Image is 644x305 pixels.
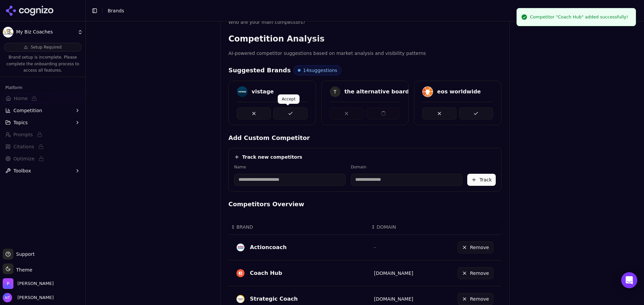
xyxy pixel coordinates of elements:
div: vistage [252,88,274,96]
span: 14 suggestions [303,67,337,74]
span: My Biz Coaches [16,29,75,35]
label: Domain [351,164,463,170]
img: actioncoach [236,243,245,251]
nav: breadcrumb [108,7,124,14]
img: Strategic Coach [236,295,245,303]
button: Topics [3,117,83,128]
span: DOMAIN [377,224,396,230]
img: Nate Tower [3,293,12,302]
div: Open Intercom Messenger [621,272,637,288]
img: vistage [237,86,248,97]
button: Remove [458,293,493,305]
span: Support [13,251,35,257]
button: Competition [3,105,83,116]
p: Brand setup is incomplete. Please complete the onboarding process to access all features. [4,54,82,74]
div: Platform [3,82,83,93]
label: Name [234,164,345,170]
span: - [374,245,376,250]
button: Open organization switcher [3,278,54,289]
span: Citations [13,143,34,150]
span: Perrill [17,281,54,287]
h3: Competition Analysis [228,33,501,44]
img: My Biz Coaches [3,27,13,37]
h4: Suggested Brands [228,66,291,75]
div: Who are your main competitors? [228,19,501,25]
div: ↕DOMAIN [371,224,425,230]
div: the alternative board (tab) [344,88,426,96]
div: Coach Hub [250,269,282,277]
h4: Track new competitors [242,154,302,160]
span: T [330,86,340,97]
div: ↕BRAND [231,224,366,230]
span: Brands [108,8,124,13]
span: Theme [13,267,32,273]
img: eos worldwide [422,86,433,97]
div: eos worldwide [437,88,481,96]
div: Strategic Coach [250,295,298,303]
img: Coach Hub [236,269,245,277]
span: Toolbox [13,167,31,174]
span: Competition [13,107,42,114]
a: [DOMAIN_NAME] [374,271,413,276]
p: Accept [282,96,296,102]
button: Open user button [3,293,54,302]
div: Actioncoach [250,243,287,251]
button: Track [467,174,496,186]
p: AI-powered competitor suggestions based on market analysis and visibility patterns [228,50,501,57]
a: [DOMAIN_NAME] [374,296,413,302]
span: Topics [13,119,28,126]
img: Perrill [3,278,13,289]
h4: Competitors Overview [228,200,501,209]
button: Remove [458,241,493,253]
span: Prompts [13,131,33,138]
span: BRAND [236,224,253,230]
span: Home [14,95,28,102]
th: BRAND [228,220,369,235]
h4: Add Custom Competitor [228,133,501,143]
button: Toolbox [3,165,83,176]
span: Setup Required [31,45,61,50]
th: DOMAIN [369,220,428,235]
div: Competitor "Coach Hub" added successfully! [530,14,628,20]
span: Optimize [13,155,35,162]
span: [PERSON_NAME] [15,295,54,301]
button: Remove [458,267,493,279]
